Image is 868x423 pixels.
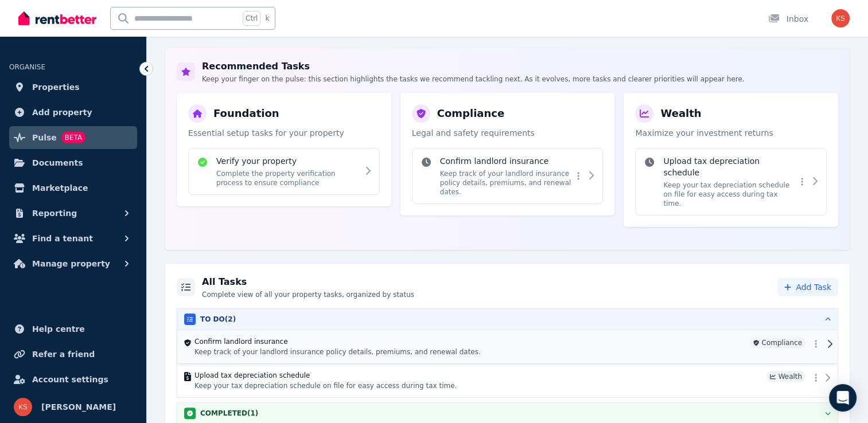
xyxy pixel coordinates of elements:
[265,14,269,23] span: k
[635,127,827,139] p: Maximize your investment returns
[32,80,80,94] span: Properties
[9,101,137,124] a: Add property
[796,281,831,293] span: Add Task
[777,278,838,296] button: Add Task
[32,206,77,220] span: Reporting
[437,105,504,122] h3: Compliance
[810,371,822,385] button: More options
[9,126,137,149] a: PulseBETA
[9,151,137,174] a: Documents
[768,13,808,25] div: Inbox
[32,181,88,195] span: Marketplace
[635,148,827,216] div: Upload tax depreciation scheduleKeep your tax depreciation schedule on file for easy access durin...
[9,76,137,99] a: Properties
[32,322,85,336] span: Help centre
[202,75,745,84] p: Keep your finger on the pulse: this section highlights the tasks we recommend tackling next. As i...
[61,132,85,143] span: BETA
[41,400,116,414] span: [PERSON_NAME]
[412,148,604,204] div: Confirm landlord insuranceKeep track of your landlord insurance policy details, premiums, and ren...
[194,337,745,346] h4: Confirm landlord insurance
[194,381,762,390] p: Keep your tax depreciation schedule on file for easy access during tax time.
[9,227,137,250] button: Find a tenant
[202,275,414,289] h2: All Tasks
[213,105,279,122] h3: Foundation
[660,105,701,122] h3: Wealth
[573,169,584,183] button: More options
[243,11,260,26] span: Ctrl
[32,105,92,119] span: Add property
[9,63,45,71] span: ORGANISE
[177,309,838,330] button: TO DO(2)
[663,155,796,178] h4: Upload tax depreciation schedule
[188,148,380,195] div: Verify your propertyComplete the property verification process to ensure compliance
[663,181,796,208] p: Keep your tax depreciation schedule on file for easy access during tax time.
[9,202,137,225] button: Reporting
[202,290,414,299] p: Complete view of all your property tasks, organized by status
[188,127,380,139] p: Essential setup tasks for your property
[200,409,258,418] h3: COMPLETED ( 1 )
[32,131,57,144] span: Pulse
[216,169,359,187] p: Complete the property verification process to ensure compliance
[194,347,745,357] p: Keep track of your landlord insurance policy details, premiums, and renewal dates.
[412,127,604,139] p: Legal and safety requirements
[810,337,822,351] button: More options
[200,315,236,324] h3: TO DO ( 2 )
[831,9,850,28] img: Kaveeta singh
[14,398,32,416] img: Kaveeta singh
[829,384,857,412] div: Open Intercom Messenger
[796,175,808,189] button: More options
[766,371,805,382] span: Wealth
[18,10,96,27] img: RentBetter
[32,373,108,386] span: Account settings
[9,343,137,366] a: Refer a friend
[194,371,762,380] h4: Upload tax depreciation schedule
[440,155,573,167] h4: Confirm landlord insurance
[216,155,359,167] h4: Verify your property
[32,347,95,361] span: Refer a friend
[202,60,745,73] h2: Recommended Tasks
[9,368,137,391] a: Account settings
[32,232,93,245] span: Find a tenant
[9,177,137,199] a: Marketplace
[9,252,137,275] button: Manage property
[32,257,110,271] span: Manage property
[750,337,805,348] span: Compliance
[440,169,573,197] p: Keep track of your landlord insurance policy details, premiums, and renewal dates.
[32,156,83,170] span: Documents
[9,318,137,340] a: Help centre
